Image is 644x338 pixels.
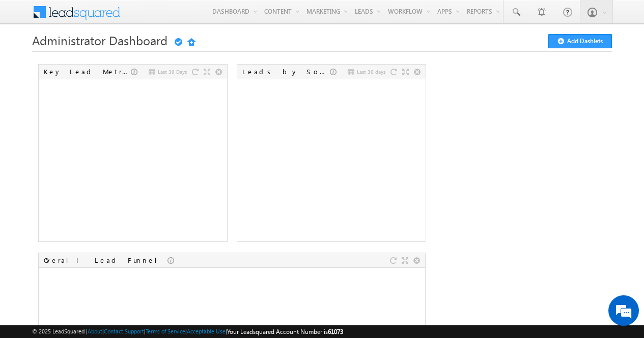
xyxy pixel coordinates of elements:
[44,67,131,76] div: Key Lead Metrics
[104,328,144,334] a: Contact Support
[242,67,330,76] div: Leads by Sources
[146,328,185,334] a: Terms of Service
[32,32,167,48] span: Administrator Dashboard
[328,328,343,335] span: 61073
[32,327,343,336] span: © 2025 LeadSquared | | | | |
[88,328,102,334] a: About
[227,328,343,335] span: Your Leadsquared Account Number is
[44,256,167,265] div: Overall Lead Funnel
[187,328,226,334] a: Acceptable Use
[357,67,385,76] span: Last 30 days
[158,67,187,76] span: Last 30 Days
[548,34,612,48] button: Add Dashlets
